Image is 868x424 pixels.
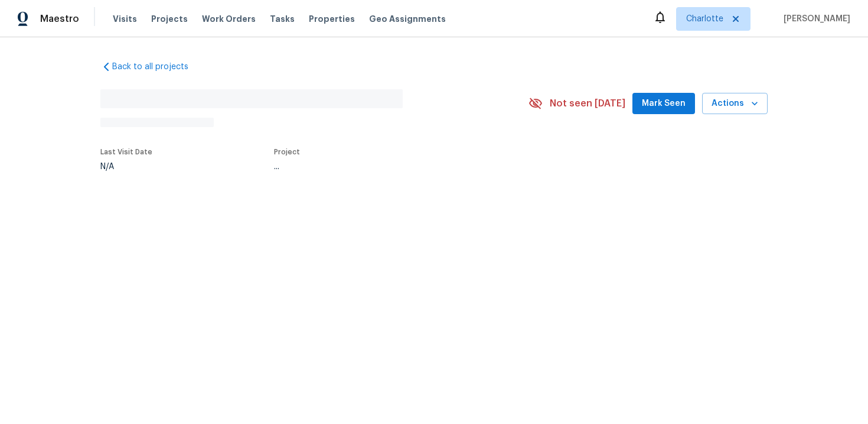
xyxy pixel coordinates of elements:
[270,15,295,23] span: Tasks
[202,13,256,25] span: Work Orders
[274,148,300,156] span: Project
[702,93,768,115] button: Actions
[40,13,79,25] span: Maestro
[779,13,850,25] span: [PERSON_NAME]
[100,148,152,156] span: Last Visit Date
[642,96,686,111] span: Mark Seen
[712,96,758,111] span: Actions
[309,13,355,25] span: Properties
[632,93,695,115] button: Mark Seen
[274,163,501,171] div: ...
[100,163,152,171] div: N/A
[686,13,723,25] span: Charlotte
[369,13,446,25] span: Geo Assignments
[113,13,137,25] span: Visits
[550,98,625,109] span: Not seen [DATE]
[151,13,188,25] span: Projects
[100,61,214,73] a: Back to all projects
